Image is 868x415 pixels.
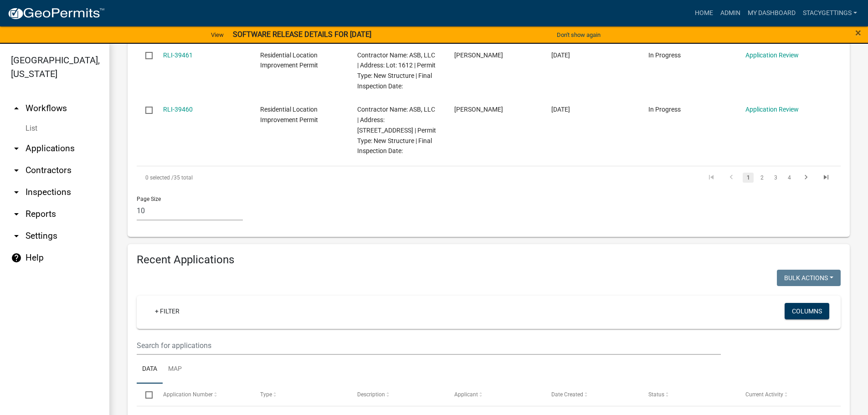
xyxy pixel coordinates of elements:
[163,106,193,113] a: RLI-39460
[717,5,744,22] a: Admin
[855,26,861,39] span: ×
[137,166,415,189] div: 35 total
[551,391,583,398] span: Date Created
[251,384,348,405] datatable-header-cell: Type
[741,170,755,185] li: page 1
[782,170,796,185] li: page 4
[745,106,799,113] a: Application Review
[357,106,436,154] span: Contractor Name: ASB, LLC | Address: 2205 PINE TREE LANE Lot: 137 | Permit Type: New Structure | ...
[817,173,835,183] a: go to last page
[777,270,841,286] button: Bulk Actions
[648,391,664,398] span: Status
[145,174,174,181] span: 0 selected /
[260,51,318,69] span: Residential Location Improvement Permit
[11,252,22,263] i: help
[770,173,781,183] a: 3
[553,27,604,42] button: Don't show again
[137,355,163,384] a: Data
[11,165,22,176] i: arrow_drop_down
[745,51,799,59] a: Application Review
[446,384,543,405] datatable-header-cell: Applicant
[11,231,22,241] i: arrow_drop_down
[137,253,841,266] h4: Recent Applications
[454,106,503,113] span: Michelle Gaylord
[691,5,717,22] a: Home
[137,336,721,355] input: Search for applications
[744,5,799,22] a: My Dashboard
[745,391,783,398] span: Current Activity
[551,51,570,59] span: 01/23/2025
[737,384,834,405] datatable-header-cell: Current Activity
[11,143,22,154] i: arrow_drop_down
[743,173,754,183] a: 1
[233,30,371,39] strong: SOFTWARE RELEASE DETAILS FOR [DATE]
[756,173,767,183] a: 2
[148,303,187,319] a: + Filter
[454,391,478,398] span: Applicant
[784,173,795,183] a: 4
[357,51,436,90] span: Contractor Name: ASB, LLC | Address: Lot: 1612 | Permit Type: New Structure | Final Inspection Date:
[137,384,154,405] datatable-header-cell: Select
[799,5,861,22] a: StacyGettings
[260,106,318,123] span: Residential Location Improvement Permit
[703,173,720,183] a: go to first page
[648,106,681,113] span: In Progress
[797,173,815,183] a: go to next page
[648,51,681,59] span: In Progress
[260,391,272,398] span: Type
[349,384,446,405] datatable-header-cell: Description
[163,51,193,59] a: RLI-39461
[357,391,385,398] span: Description
[163,355,187,384] a: Map
[785,303,829,319] button: Columns
[755,170,769,185] li: page 2
[640,384,737,405] datatable-header-cell: Status
[207,27,227,42] a: View
[163,391,213,398] span: Application Number
[543,384,640,405] datatable-header-cell: Date Created
[454,51,503,59] span: Michelle Gaylord
[11,103,22,114] i: arrow_drop_up
[769,170,782,185] li: page 3
[551,106,570,113] span: 01/21/2025
[11,209,22,220] i: arrow_drop_down
[723,173,740,183] a: go to previous page
[855,27,861,38] button: Close
[11,187,22,198] i: arrow_drop_down
[154,384,251,405] datatable-header-cell: Application Number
